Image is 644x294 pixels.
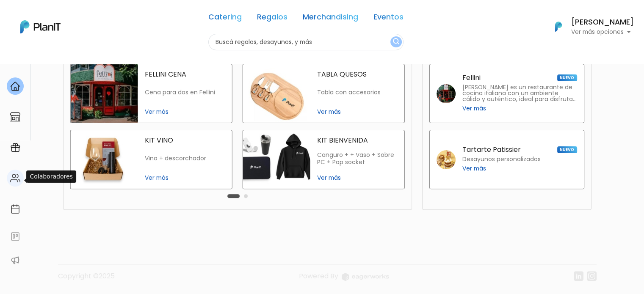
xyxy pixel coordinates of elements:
[462,146,521,153] p: Tartarte Patissier
[71,130,138,189] img: kit vino
[317,71,398,78] p: TABLA QUESOS
[10,112,20,122] img: marketplace-4ceaa7011d94191e9ded77b95e3339b90024bf715f7c57f8cf31f2d8c509eaba.svg
[10,204,20,214] img: calendar-87d922413cdce8b2cf7b7f5f62616a5cf9e4887200fb71536465627b3292af00.svg
[44,8,122,25] div: ¿Necesitás ayuda?
[393,38,399,46] img: search_button-432b6d5273f82d61273b3651a40e1bd1b912527efae98b1b7a1b2c0702e16a8d.svg
[58,271,115,288] p: Copyright ©2025
[225,191,250,201] div: Carousel Pagination
[429,64,584,123] a: Fellini NUEVO [PERSON_NAME] es un restaurante de cocina italiana con un ambiente cálido y auténti...
[429,130,584,189] a: Tartarte Patissier NUEVO Desayunos personalizados Ver más
[317,107,398,116] span: Ver más
[257,14,287,24] a: Regalos
[145,137,225,144] p: KIT VINO
[10,173,20,183] img: people-662611757002400ad9ed0e3c099ab2801c6687ba6c219adb57efc949bc21e19d.svg
[587,271,597,281] img: instagram-7ba2a2629254302ec2a9470e65da5de918c9f3c9a63008f8abed3140a32961bf.svg
[303,14,358,24] a: Merchandising
[574,271,583,281] img: linkedin-cc7d2dbb1a16aff8e18f147ffe980d30ddd5d9e01409788280e63c91fc390ff4.svg
[145,155,225,162] p: Vino + descorchador
[571,19,634,26] h6: [PERSON_NAME]
[70,64,232,123] a: fellini cena FELLINI CENA Cena para dos en Fellini Ver más
[70,130,232,189] a: kit vino KIT VINO Vino + descorchador Ver más
[243,64,405,123] a: tabla quesos TABLA QUESOS Tabla con accesorios Ver más
[317,89,398,96] p: Tabla con accesorios
[462,85,577,102] p: [PERSON_NAME] es un restaurante de cocina italiana con un ambiente cálido y auténtico, ideal para...
[10,143,20,153] img: campaigns-02234683943229c281be62815700db0a1741e53638e28bf9629b52c665b00959.svg
[317,173,398,182] span: Ver más
[544,16,634,38] button: PlanIt Logo [PERSON_NAME] Ver más opciones
[462,164,486,173] span: Ver más
[145,173,225,182] span: Ver más
[208,14,242,24] a: Catering
[549,17,568,36] img: PlanIt Logo
[571,29,634,35] p: Ver más opciones
[437,84,456,103] img: fellini
[462,104,486,113] span: Ver más
[145,107,225,116] span: Ver más
[145,71,225,78] p: FELLINI CENA
[557,74,577,81] span: NUEVO
[462,157,541,162] p: Desayunos personalizados
[557,146,577,153] span: NUEVO
[244,194,248,198] button: Carousel Page 2
[299,271,389,288] a: Powered By
[243,130,310,189] img: kit bienvenida
[317,137,398,144] p: KIT BIENVENIDA
[227,194,240,198] button: Carousel Page 1 (Current Slide)
[145,89,225,96] p: Cena para dos en Fellini
[437,150,456,169] img: tartarte patissier
[317,151,398,166] p: Canguro + + Vaso + Sobre PC + Pop socket
[10,255,20,265] img: partners-52edf745621dab592f3b2c58e3bca9d71375a7ef29c3b500c9f145b62cc070d4.svg
[299,271,338,281] span: translation missing: es.layouts.footer.powered_by
[243,130,405,189] a: kit bienvenida KIT BIENVENIDA Canguro + + Vaso + Sobre PC + Pop socket Ver más
[373,14,404,24] a: Eventos
[342,273,389,281] img: logo_eagerworks-044938b0bf012b96b195e05891a56339191180c2d98ce7df62ca656130a436fa.svg
[10,81,20,91] img: home-e721727adea9d79c4d83392d1f703f7f8bce08238fde08b1acbfd93340b81755.svg
[208,34,404,50] input: Buscá regalos, desayunos, y más
[20,20,61,33] img: PlanIt Logo
[462,74,481,81] p: Fellini
[10,231,20,242] img: feedback-78b5a0c8f98aac82b08bfc38622c3050aee476f2c9584af64705fc4e61158814.svg
[26,170,76,183] div: Colaboradores
[243,64,310,123] img: tabla quesos
[71,64,138,123] img: fellini cena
